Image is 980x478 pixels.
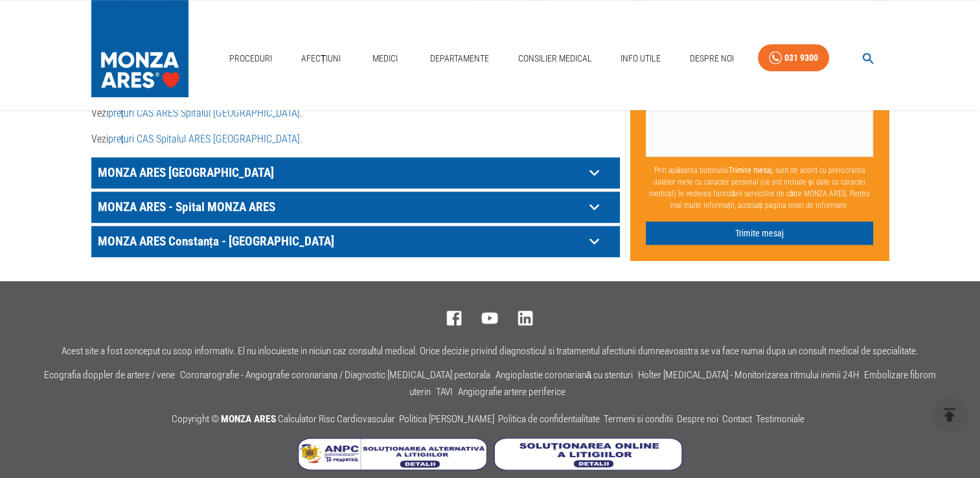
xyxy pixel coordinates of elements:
div: MONZA ARES Constanța - [GEOGRAPHIC_DATA] [91,226,620,257]
button: Trimite mesaj [646,221,874,245]
p: Acest site a fost conceput cu scop informativ. El nu inlocuieste in niciun caz consultul medical.... [62,346,918,357]
a: Testimoniale [756,413,804,425]
p: Copyright © [172,411,808,428]
a: Termeni si conditii [604,413,673,425]
p: Vezi . [91,106,620,121]
b: Trimite mesaj [729,165,772,174]
div: 031 9300 [784,50,818,66]
a: Consilier Medical [512,45,597,72]
div: MONZA ARES [GEOGRAPHIC_DATA] [91,157,620,188]
a: Calculator Risc Cardiovascular [278,413,395,425]
p: MONZA ARES - Spital MONZA ARES [95,197,584,217]
a: Soluționarea online a litigiilor [494,461,683,473]
div: MONZA ARES - Spital MONZA ARES [91,192,620,223]
a: Embolizare fibrom uterin [409,369,936,398]
a: Departamente [425,45,494,72]
a: Angiografie artere periferice [458,386,565,398]
p: MONZA ARES Constanța - [GEOGRAPHIC_DATA] [95,231,584,251]
a: Proceduri [224,45,277,72]
p: Prin apăsarea butonului , sunt de acord cu prelucrarea datelor mele cu caracter personal (ce pot ... [646,159,874,216]
img: Soluționarea Alternativă a Litigiilor [298,438,487,470]
a: Contact [722,413,752,425]
img: Soluționarea online a litigiilor [494,438,683,470]
a: Soluționarea Alternativă a Litigiilor [298,461,494,473]
p: Vezi . [91,131,620,147]
a: Afecțiuni [296,45,347,72]
button: delete [931,397,967,433]
a: prețuri CAS Spitalul ARES [GEOGRAPHIC_DATA] [108,133,300,145]
a: TAVI [436,386,453,398]
a: Politica [PERSON_NAME] [399,413,494,425]
p: MONZA ARES [GEOGRAPHIC_DATA] [95,163,584,183]
span: MONZA ARES [221,413,276,425]
a: Holter [MEDICAL_DATA] - Monitorizarea ritmului inimii 24H [638,369,859,381]
a: Despre Noi [685,45,739,72]
a: Coronarografie - Angiografie coronariana / Diagnostic [MEDICAL_DATA] pectorala [180,369,490,381]
a: Despre noi [677,413,718,425]
a: Medici [365,45,406,72]
a: prețuri CAS ARES Spitalul [GEOGRAPHIC_DATA] [108,107,300,119]
a: Politica de confidentialitate [498,413,600,425]
a: Ecografia doppler de artere / vene [44,369,175,381]
a: Info Utile [615,45,666,72]
a: 031 9300 [758,44,829,72]
a: Angioplastie coronariană cu stenturi [496,369,633,381]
